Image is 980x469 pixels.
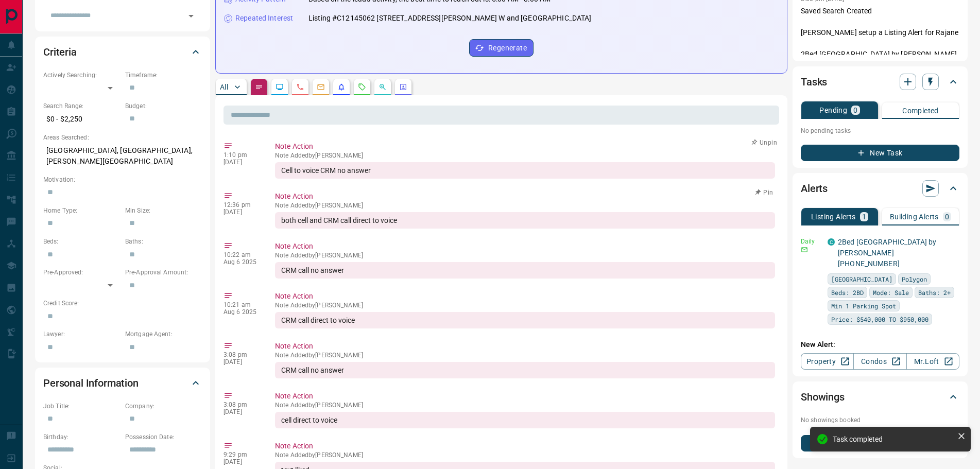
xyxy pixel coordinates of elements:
[275,191,775,202] p: Note Action
[873,287,909,298] span: Mode: Sale
[43,268,120,277] p: Pre-Approved:
[275,412,775,428] div: cell direct to voice
[275,402,775,409] p: Note Added by [PERSON_NAME]
[801,237,821,246] p: Daily
[399,83,407,91] svg: Agent Actions
[43,299,202,308] p: Credit Score:
[801,339,959,350] p: New Alert:
[223,351,260,358] p: 3:08 pm
[801,389,845,405] h2: Showings
[275,451,775,459] p: Note Added by [PERSON_NAME]
[125,101,202,111] p: Budget:
[43,101,120,111] p: Search Range:
[125,402,202,411] p: Company:
[223,458,260,465] p: [DATE]
[125,432,202,442] p: Possession Date:
[801,145,959,161] button: New Task
[275,241,775,252] p: Note Action
[275,312,775,328] div: CRM call direct to voice
[838,238,936,268] a: 2Bed [GEOGRAPHIC_DATA] by [PERSON_NAME] [PHONE_NUMBER]
[749,188,779,197] button: Pin
[255,83,263,91] svg: Notes
[296,83,304,91] svg: Calls
[223,308,260,316] p: Aug 6 2025
[275,391,775,402] p: Note Action
[902,274,927,284] span: Polygon
[801,246,808,253] svg: Email
[801,74,827,90] h2: Tasks
[43,71,120,80] p: Actively Searching:
[43,206,120,215] p: Home Type:
[43,237,120,246] p: Beds:
[801,176,959,201] div: Alerts
[184,9,198,23] button: Open
[862,213,866,220] p: 1
[275,362,775,378] div: CRM call no answer
[275,291,775,302] p: Note Action
[275,252,775,259] p: Note Added by [PERSON_NAME]
[43,371,202,395] div: Personal Information
[43,142,202,170] p: [GEOGRAPHIC_DATA], [GEOGRAPHIC_DATA], [PERSON_NAME][GEOGRAPHIC_DATA]
[275,162,775,179] div: Cell to voice CRM no answer
[801,435,959,451] button: New Showing
[801,180,828,197] h2: Alerts
[43,375,139,391] h2: Personal Information
[469,39,534,57] button: Regenerate
[890,213,939,220] p: Building Alerts
[43,40,202,64] div: Criteria
[223,358,260,366] p: [DATE]
[831,314,929,324] span: Price: $540,000 TO $950,000
[801,385,959,409] div: Showings
[831,287,864,298] span: Beds: 2BD
[125,329,202,339] p: Mortgage Agent:
[811,213,856,220] p: Listing Alerts
[801,70,959,94] div: Tasks
[337,83,346,91] svg: Listing Alerts
[819,107,847,114] p: Pending
[223,408,260,415] p: [DATE]
[275,152,775,159] p: Note Added by [PERSON_NAME]
[43,44,77,60] h2: Criteria
[43,329,120,339] p: Lawyer:
[43,133,202,142] p: Areas Searched:
[275,141,775,152] p: Note Action
[801,353,854,370] a: Property
[918,287,951,298] span: Baths: 2+
[308,13,591,24] p: Listing #C12145062 [STREET_ADDRESS][PERSON_NAME] W and [GEOGRAPHIC_DATA]
[125,71,202,80] p: Timeframe:
[275,352,775,359] p: Note Added by [PERSON_NAME]
[828,238,835,246] div: condos.ca
[43,432,120,442] p: Birthday:
[379,83,387,91] svg: Opportunities
[275,202,775,209] p: Note Added by [PERSON_NAME]
[235,13,293,24] p: Repeated Interest
[275,441,775,451] p: Note Action
[317,83,325,91] svg: Emails
[831,274,892,284] span: [GEOGRAPHIC_DATA]
[223,301,260,308] p: 10:21 am
[223,151,260,159] p: 1:10 pm
[853,107,857,114] p: 0
[801,123,959,138] p: No pending tasks
[223,209,260,216] p: [DATE]
[223,251,260,258] p: 10:22 am
[853,353,906,370] a: Condos
[358,83,366,91] svg: Requests
[223,159,260,166] p: [DATE]
[275,212,775,229] div: both cell and CRM call direct to voice
[833,435,953,443] div: Task completed
[125,206,202,215] p: Min Size:
[801,6,959,71] p: Saved Search Created [PERSON_NAME] setup a Listing Alert for Rajane 2Bed [GEOGRAPHIC_DATA] by [PE...
[275,262,775,279] div: CRM call no answer
[801,415,959,425] p: No showings booked
[223,451,260,458] p: 9:29 pm
[43,175,202,184] p: Motivation:
[220,83,228,91] p: All
[275,302,775,309] p: Note Added by [PERSON_NAME]
[43,402,120,411] p: Job Title:
[223,258,260,266] p: Aug 6 2025
[125,237,202,246] p: Baths:
[831,301,896,311] span: Min 1 Parking Spot
[125,268,202,277] p: Pre-Approval Amount:
[275,341,775,352] p: Note Action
